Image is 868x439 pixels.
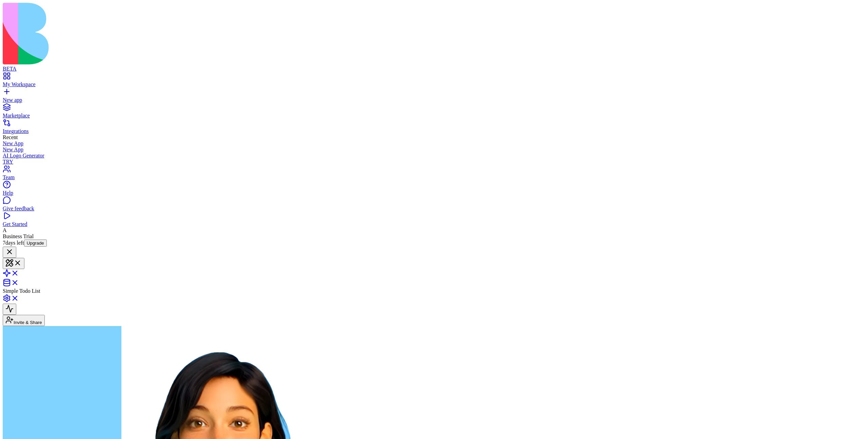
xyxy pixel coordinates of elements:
[3,184,865,196] a: Help
[3,159,865,165] div: TRY
[3,227,7,233] span: A
[3,199,865,212] a: Give feedback
[3,315,45,326] button: Invite & Share
[3,174,865,180] div: Team
[3,147,865,153] a: New App
[3,113,865,119] div: Marketplace
[3,140,865,147] a: New App
[3,153,865,159] div: AI Logo Generator
[3,206,865,212] div: Give feedback
[3,240,24,246] span: 7 days left
[3,81,865,88] div: My Workspace
[24,240,47,247] button: Upgrade
[3,221,865,227] div: Get Started
[3,97,865,103] div: New app
[3,233,34,246] span: Business Trial
[3,153,865,165] a: AI Logo GeneratorTRY
[3,134,18,140] span: Recent
[3,128,865,134] div: Integrations
[3,190,865,196] div: Help
[3,66,865,72] div: BETA
[3,60,865,72] a: BETA
[3,3,275,64] img: logo
[3,75,865,88] a: My Workspace
[3,107,865,119] a: Marketplace
[3,91,865,103] a: New app
[3,288,40,294] span: Simple Todo List
[3,122,865,134] a: Integrations
[3,168,865,180] a: Team
[24,240,47,246] a: Upgrade
[3,215,865,227] a: Get Started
